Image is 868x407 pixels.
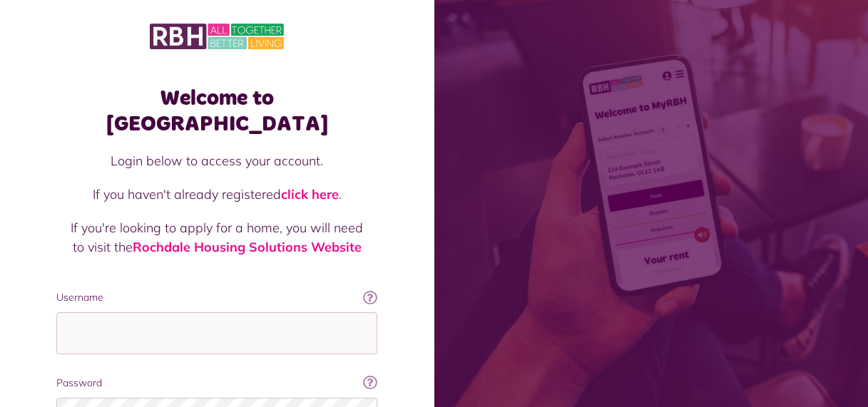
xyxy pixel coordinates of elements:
[71,218,363,257] p: If you're looking to apply for a home, you will need to visit the
[133,239,362,255] a: Rochdale Housing Solutions Website
[150,21,284,51] img: MyRBH
[281,186,339,202] a: click here
[71,151,363,170] p: Login below to access your account.
[56,376,377,391] label: Password
[56,86,377,137] h1: Welcome to [GEOGRAPHIC_DATA]
[56,290,377,305] label: Username
[71,185,363,204] p: If you haven't already registered .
